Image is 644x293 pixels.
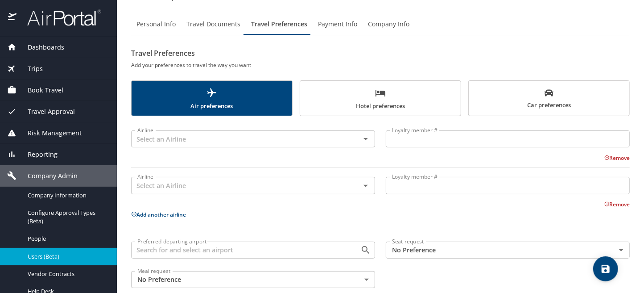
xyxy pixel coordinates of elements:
[131,271,375,288] div: No Preference
[359,133,372,145] button: Open
[17,150,58,159] span: Reporting
[359,244,372,256] button: Open
[131,211,186,218] button: Add another airline
[17,171,78,181] span: Company Admin
[28,252,106,261] span: Users (Beta)
[17,42,64,52] span: Dashboards
[17,107,75,117] span: Travel Approval
[386,242,630,259] div: No Preference
[604,154,630,162] button: Remove
[604,201,630,208] button: Remove
[318,19,357,30] span: Payment Info
[131,80,630,116] div: scrollable force tabs example
[28,209,106,226] span: Configure Approval Types (Beta)
[28,270,106,278] span: Vendor Contracts
[131,60,630,70] h6: Add your preferences to travel the way you want
[368,19,409,30] span: Company Info
[137,88,287,111] span: Air preferences
[359,180,372,192] button: Open
[134,133,346,145] input: Select an Airline
[8,9,17,26] img: icon-airportal.png
[593,256,618,281] button: save
[134,244,346,256] input: Search for and select an airport
[131,13,630,35] div: Profile
[251,19,307,30] span: Travel Preferences
[136,19,176,30] span: Personal Info
[28,234,106,243] span: People
[17,128,82,138] span: Risk Management
[131,46,630,60] h2: Travel Preferences
[134,180,346,191] input: Select an Airline
[17,64,43,74] span: Trips
[186,19,240,30] span: Travel Documents
[28,191,106,200] span: Company Information
[305,88,455,111] span: Hotel preferences
[17,9,101,26] img: airportal-logo.png
[17,85,63,95] span: Book Travel
[474,88,624,110] span: Car preferences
